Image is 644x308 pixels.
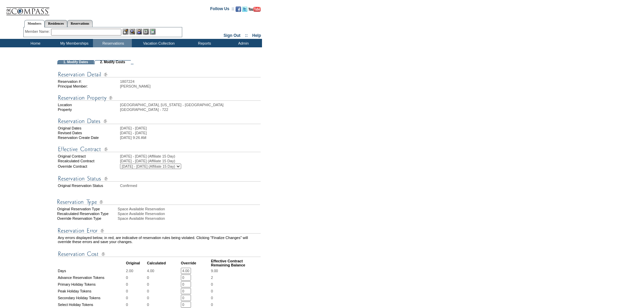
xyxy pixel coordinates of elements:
a: Residences [45,20,67,27]
td: [DATE] - [DATE] [120,131,261,135]
td: [DATE] 9:26 AM [120,136,261,140]
td: Recalculated Contract [58,159,119,163]
td: Vacation Collection [132,39,184,47]
td: 1. Modify Dates [57,60,94,64]
td: Select Holiday Tokens [58,302,125,308]
img: Subscribe to our YouTube Channel [248,7,261,12]
td: Location [58,103,119,107]
td: Reservation Create Date [58,136,119,140]
td: Reservation #: [58,79,119,84]
img: Become our fan on Facebook [236,6,241,12]
td: My Memberships [54,39,93,47]
td: Reports [184,39,223,47]
span: 0 [211,289,213,293]
span: 0 [211,296,213,300]
a: Sign Out [223,33,240,38]
td: 0 [126,288,146,294]
div: Recalculated Reservation Type [57,212,117,216]
td: 2.00 [126,268,146,274]
a: Subscribe to our YouTube Channel [248,8,261,13]
img: Compass Home [6,2,50,16]
td: [GEOGRAPHIC_DATA] - 722 [120,108,261,112]
td: 2. Modify Costs [94,60,131,64]
div: Original Reservation Type [57,207,117,211]
td: Effective Contract Remaining Balance [211,259,261,267]
td: [DATE] - [DATE] [120,126,261,130]
img: View [129,29,135,34]
td: Any errors displayed below, in red, are indicative of reservation rules being violated. Clicking ... [58,236,261,244]
td: Original [126,259,146,267]
img: Reservation Type [57,198,260,206]
td: 0 [126,295,146,301]
span: 0 [211,303,213,307]
td: 0 [147,281,180,287]
td: 1807224 [120,79,261,84]
img: b_edit.gif [123,29,128,34]
img: Reservation Detail [58,70,261,79]
td: 0 [126,302,146,308]
td: Advance Reservation Tokens [58,275,125,281]
div: Space Available Reservation [118,216,261,220]
span: :: [245,33,248,38]
td: Revised Dates [58,131,119,135]
div: Member Name: [25,29,51,34]
img: Effective Contract [58,145,261,153]
td: Primary Holiday Tokens [58,281,125,287]
td: 0 [147,302,180,308]
td: Original Dates [58,126,119,130]
img: Impersonate [136,29,142,34]
td: 0 [126,281,146,287]
td: Override Contract [58,164,119,169]
td: 4.00 [147,268,180,274]
td: [DATE] - [DATE] (Affiliate 15 Day) [120,159,261,163]
a: Members [24,20,45,27]
a: Become our fan on Facebook [236,8,241,13]
td: Confirmed [120,184,261,188]
td: 0 [147,288,180,294]
div: Space Available Reservation [118,207,261,211]
td: Days [58,268,125,274]
a: Follow us on Twitter [242,8,247,13]
td: [DATE] - [DATE] (Affiliate 15 Day) [120,154,261,158]
img: Reservation Errors [58,227,261,235]
img: b_calculator.gif [150,29,156,34]
td: Original Reservation Status [58,184,119,188]
div: Override Reservation Type [57,216,117,220]
td: Override [181,259,210,267]
span: 2 [211,276,213,280]
img: Reservation Dates [58,117,261,125]
td: 0 [126,275,146,281]
td: Calculated [147,259,180,267]
td: Follow Us :: [210,6,234,14]
div: Space Available Reservation [118,212,261,216]
a: Reservations [67,20,93,27]
td: [PERSON_NAME] [120,84,261,88]
span: 9.00 [211,269,218,273]
td: Home [15,39,54,47]
td: Property [58,108,119,112]
td: Secondary Holiday Tokens [58,295,125,301]
a: Help [252,33,261,38]
td: 0 [147,275,180,281]
img: Reservation Cost [58,250,261,258]
img: Reservation Property [58,94,261,102]
img: Follow us on Twitter [242,6,247,12]
td: Original Contract [58,154,119,158]
img: Reservation Status [58,174,261,183]
span: 0 [211,282,213,286]
td: 0 [147,295,180,301]
img: Reservations [143,29,149,34]
td: [GEOGRAPHIC_DATA], [US_STATE] - [GEOGRAPHIC_DATA] [120,103,261,107]
td: Admin [223,39,262,47]
td: Reservations [93,39,132,47]
td: Peak Holiday Tokens [58,288,125,294]
td: Principal Member: [58,84,119,88]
